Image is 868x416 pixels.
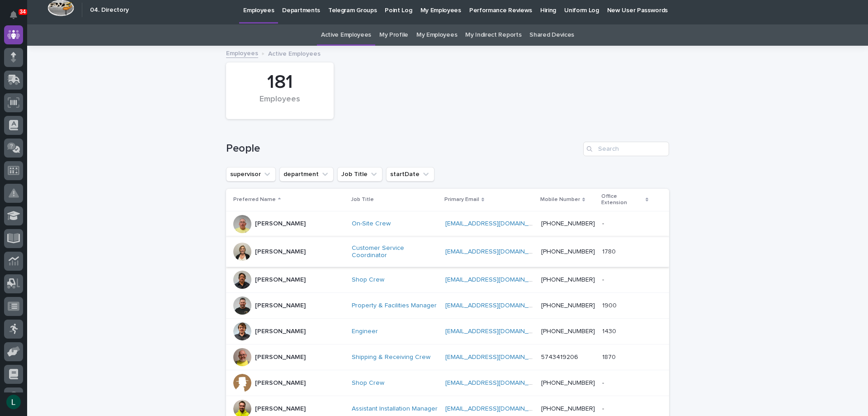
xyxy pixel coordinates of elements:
[255,302,306,310] p: [PERSON_NAME]
[337,167,382,182] button: Job Title
[255,276,306,284] p: [PERSON_NAME]
[321,24,371,46] a: Active Employees
[226,237,669,267] tr: [PERSON_NAME]Customer Service Coordinator [EMAIL_ADDRESS][DOMAIN_NAME] [PHONE_NUMBER]17801780
[540,195,580,205] p: Mobile Number
[268,48,321,58] p: Active Employees
[352,379,384,387] a: Shop Crew
[352,328,378,335] a: Engineer
[351,195,374,205] p: Job Title
[444,195,479,205] p: Primary Email
[445,406,547,412] a: [EMAIL_ADDRESS][DOMAIN_NAME]
[445,220,547,227] a: [EMAIL_ADDRESS][DOMAIN_NAME]
[226,142,580,155] h1: People
[4,392,23,411] button: users-avatar
[255,354,306,361] p: [PERSON_NAME]
[602,300,618,310] p: 1900
[226,167,276,182] button: supervisor
[465,24,521,46] a: My Indirect Reports
[445,380,547,386] a: [EMAIL_ADDRESS][DOMAIN_NAME]
[226,48,258,58] a: Employees
[4,5,23,24] button: Notifications
[541,220,595,227] a: [PHONE_NUMBER]
[602,246,618,256] p: 1780
[445,302,547,309] a: [EMAIL_ADDRESS][DOMAIN_NAME]
[241,71,318,94] div: 181
[352,354,430,361] a: Shipping & Receiving Crew
[602,378,606,387] p: -
[602,274,606,284] p: -
[20,9,26,15] p: 34
[255,328,306,335] p: [PERSON_NAME]
[583,142,669,156] input: Search
[541,249,595,255] a: [PHONE_NUMBER]
[602,218,606,228] p: -
[541,302,595,309] a: [PHONE_NUMBER]
[11,11,23,25] div: Notifications34
[445,277,547,283] a: [EMAIL_ADDRESS][DOMAIN_NAME]
[226,344,669,370] tr: [PERSON_NAME]Shipping & Receiving Crew [EMAIL_ADDRESS][DOMAIN_NAME] 574341920618701870
[255,220,306,228] p: [PERSON_NAME]
[601,191,643,208] p: Office Extension
[529,24,574,46] a: Shared Devices
[352,276,384,284] a: Shop Crew
[386,167,434,182] button: startDate
[602,403,606,413] p: -
[541,380,595,386] a: [PHONE_NUMBER]
[541,328,595,335] a: [PHONE_NUMBER]
[445,249,547,255] a: [EMAIL_ADDRESS][DOMAIN_NAME]
[241,95,318,114] div: Employees
[379,24,408,46] a: My Profile
[445,354,547,360] a: [EMAIL_ADDRESS][DOMAIN_NAME]
[226,293,669,319] tr: [PERSON_NAME]Property & Facilities Manager [EMAIL_ADDRESS][DOMAIN_NAME] [PHONE_NUMBER]19001900
[255,379,306,387] p: [PERSON_NAME]
[90,6,129,14] h2: 04. Directory
[352,220,391,228] a: On-Site Crew
[226,370,669,396] tr: [PERSON_NAME]Shop Crew [EMAIL_ADDRESS][DOMAIN_NAME] [PHONE_NUMBER]--
[541,277,595,283] a: [PHONE_NUMBER]
[352,244,439,260] a: Customer Service Coordinator
[226,267,669,293] tr: [PERSON_NAME]Shop Crew [EMAIL_ADDRESS][DOMAIN_NAME] [PHONE_NUMBER]--
[602,326,618,335] p: 1430
[445,328,547,335] a: [EMAIL_ADDRESS][DOMAIN_NAME]
[602,352,618,361] p: 1870
[416,24,457,46] a: My Employees
[541,406,595,412] a: [PHONE_NUMBER]
[226,211,669,237] tr: [PERSON_NAME]On-Site Crew [EMAIL_ADDRESS][DOMAIN_NAME] [PHONE_NUMBER]--
[352,302,437,310] a: Property & Facilities Manager
[541,354,578,360] a: 5743419206
[279,167,334,182] button: department
[226,319,669,344] tr: [PERSON_NAME]Engineer [EMAIL_ADDRESS][DOMAIN_NAME] [PHONE_NUMBER]14301430
[233,195,276,205] p: Preferred Name
[352,405,438,413] a: Assistant Installation Manager
[255,405,306,413] p: [PERSON_NAME]
[255,248,306,256] p: [PERSON_NAME]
